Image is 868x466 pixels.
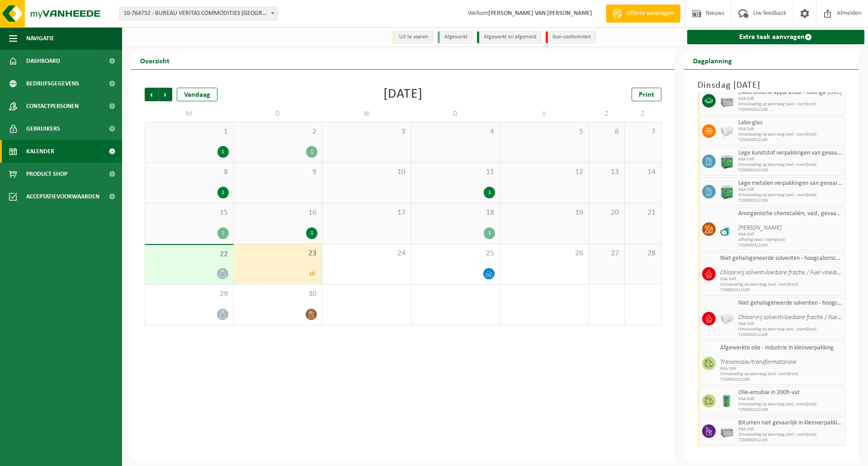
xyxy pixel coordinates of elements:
[720,366,843,372] span: KGA Colli
[26,95,79,118] span: Contactpersonen
[738,314,863,321] i: Chloorvrij solventvloeibare fractie / Fuel vloeibaar
[234,106,323,122] td: D
[484,187,495,198] div: 1
[738,232,843,237] span: KGA Colli
[150,127,229,137] span: 1
[416,249,495,259] span: 25
[26,118,60,140] span: Gebruikers
[606,5,680,23] a: Offerte aanvragen
[738,243,843,248] span: T250002512163
[738,162,843,168] span: Omwisseling op aanvraag (excl. voorrijkost)
[738,407,843,413] span: T250002512109
[150,289,229,299] span: 29
[720,154,734,169] img: PB-HB-1400-HPE-GN-11
[738,187,843,193] span: KGA Colli
[150,249,229,259] span: 22
[632,88,661,101] a: Print
[720,359,797,366] i: Transmissie/transformatorolie
[119,7,278,20] span: 10-764752 - BUREAU VERITAS COMMODITIES ANTWERP NV - ANTWERPEN
[327,208,406,218] span: 17
[738,198,843,203] span: T250002512109
[484,227,495,239] div: 1
[416,208,495,218] span: 18
[217,146,229,158] div: 1
[177,88,217,101] div: Vandaag
[738,389,843,396] span: Olie-emulsie in 200lt-vat
[629,208,656,218] span: 21
[738,237,843,243] span: Afhaling (excl. voorrijkost)
[238,249,318,259] span: 23
[589,106,625,122] td: Z
[505,167,584,177] span: 12
[505,127,584,137] span: 5
[720,124,734,138] img: PB-LB-0680-HPE-GY-02
[738,132,843,137] span: Omwisseling op aanvraag (excl. voorrijkost)
[546,31,596,43] li: Non-conformiteit
[720,184,734,199] img: PB-HB-1400-HPE-GN-11
[594,167,620,177] span: 13
[629,249,656,259] span: 28
[720,255,843,262] span: Niet gehalogeneerde solventen - hoogcalorisch in kleinverpakking
[738,327,843,332] span: Omwisseling op aanvraag (excl. voorrijkost)
[738,332,843,338] span: T250002512109
[416,127,495,137] span: 4
[738,427,843,432] span: KGA Colli
[306,227,317,239] div: 1
[322,106,411,122] td: W
[738,402,843,407] span: Omwisseling op aanvraag (excl. voorrijkost)
[720,287,843,293] span: T250002512109
[720,424,734,438] img: PB-LB-0680-HPE-GY-11
[625,106,661,122] td: Z
[217,187,229,198] div: 1
[738,419,843,427] span: Bitumen niet gevaarlijk in kleinverpakking
[629,167,656,177] span: 14
[738,180,843,187] span: Lege metalen verpakkingen van gevaarlijke stoffen
[720,394,734,408] img: LP-LD-00200-MET-21
[411,106,500,122] td: D
[738,107,843,113] span: T250002512109
[238,167,318,177] span: 9
[26,27,54,50] span: Navigatie
[720,277,843,282] span: KGA Colli
[150,167,229,177] span: 8
[120,7,277,20] span: 10-764752 - BUREAU VERITAS COMMODITIES ANTWERP NV - ANTWERPEN
[720,94,734,108] img: PB-LB-0680-HPE-GY-11
[145,88,158,101] span: Vorige
[738,300,843,307] span: Niet gehalogeneerde solventen - hoogcalorisch in kleinverpakking
[26,50,60,72] span: Dashboard
[238,127,318,137] span: 2
[505,249,584,259] span: 26
[738,193,843,198] span: Omwisseling op aanvraag (excl. voorrijkost)
[383,88,423,101] div: [DATE]
[327,167,406,177] span: 10
[477,31,541,43] li: Afgewerkt en afgemeld
[684,52,741,69] h2: Dagplanning
[738,210,843,217] span: Anorganische chemicaliën, vast, gevaarlijk
[26,72,79,95] span: Bedrijfsgegevens
[327,127,406,137] span: 3
[131,52,179,69] h2: Overzicht
[738,102,843,107] span: Omwisseling op aanvraag (excl. voorrijkost)
[738,396,843,402] span: KGA Colli
[639,91,654,99] span: Print
[720,282,843,287] span: Omwisseling op aanvraag (excl. voorrijkost)
[738,137,843,143] span: T250002512109
[720,312,734,325] img: PB-LB-0680-HPE-GY-02
[416,167,495,177] span: 11
[720,269,845,276] i: Chloorvrij solventvloeibare fractie / Fuel vloeibaar
[159,88,172,101] span: Volgende
[594,249,620,259] span: 27
[488,10,592,17] strong: [PERSON_NAME] VAN [PERSON_NAME]
[720,344,843,352] span: Afgewerkte olie - industrie in kleinverpakking
[26,185,99,208] span: Acceptatievoorwaarden
[150,208,229,218] span: 15
[26,140,54,163] span: Kalender
[238,208,318,218] span: 16
[738,127,843,132] span: KGA Colli
[738,432,843,438] span: Omwisseling op aanvraag (excl. voorrijkost)
[738,150,843,157] span: Lege kunststof verpakkingen van gevaarlijke stoffen
[720,372,843,377] span: Omwisseling op aanvraag (excl. voorrijkost)
[624,9,676,18] span: Offerte aanvragen
[698,79,846,92] h3: Dinsdag [DATE]
[500,106,589,122] td: V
